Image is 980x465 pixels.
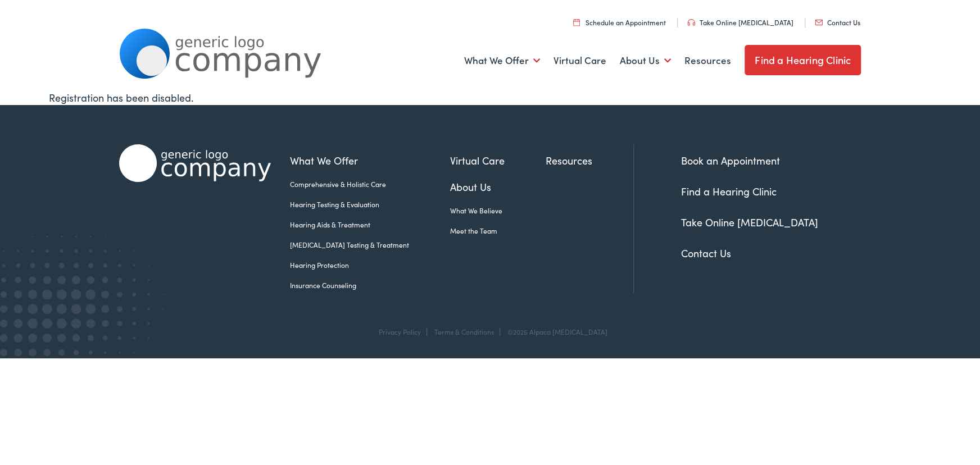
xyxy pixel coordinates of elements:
img: utility icon [815,20,823,25]
a: Take Online [MEDICAL_DATA] [687,17,793,27]
a: Insurance Counseling [290,280,450,290]
a: What We Believe [450,206,546,216]
a: Schedule an Appointment [573,17,666,27]
a: Comprehensive & Holistic Care [290,179,450,189]
a: Hearing Testing & Evaluation [290,199,450,209]
a: Book an Appointment [681,153,780,167]
a: Find a Hearing Clinic [745,45,861,75]
img: Alpaca Audiology [119,144,271,182]
div: ©2025 Alpaca [MEDICAL_DATA] [502,328,607,336]
a: Take Online [MEDICAL_DATA] [681,215,818,229]
a: Resources [684,40,731,81]
a: Resources [546,153,633,168]
img: utility icon [573,19,580,26]
a: Privacy Policy [379,327,421,336]
a: Terms & Conditions [434,327,494,336]
a: Hearing Protection [290,260,450,270]
a: About Us [620,40,671,81]
a: Virtual Care [553,40,606,81]
a: Virtual Care [450,153,546,168]
a: Meet the Team [450,226,546,236]
img: utility icon [687,19,695,26]
a: What We Offer [290,153,450,168]
div: Registration has been disabled. [49,90,931,105]
a: Hearing Aids & Treatment [290,220,450,230]
a: Contact Us [815,17,860,27]
a: What We Offer [464,40,540,81]
a: [MEDICAL_DATA] Testing & Treatment [290,240,450,250]
a: Contact Us [681,246,731,260]
a: About Us [450,179,546,194]
a: Find a Hearing Clinic [681,184,777,198]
